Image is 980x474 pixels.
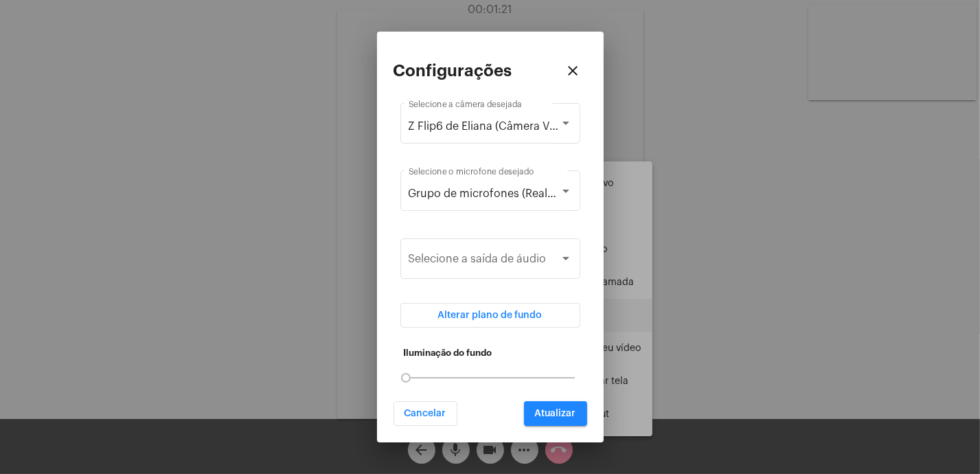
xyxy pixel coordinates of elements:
span: Grupo de microfones (Realtek(R) Audio) [409,188,615,199]
button: Alterar plano de fundo [400,303,580,328]
button: Atualizar [524,401,587,426]
span: Z Flip6 de Eliana (Câmera Virtual do Windows) [409,121,648,132]
span: Atualizar [535,409,576,418]
h5: Iluminação do fundo [404,348,577,358]
span: Alterar plano de fundo [438,311,543,320]
h2: Configurações [394,62,512,80]
button: Cancelar [394,401,457,426]
span: Cancelar [404,409,446,418]
mat-icon: close [565,63,582,79]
